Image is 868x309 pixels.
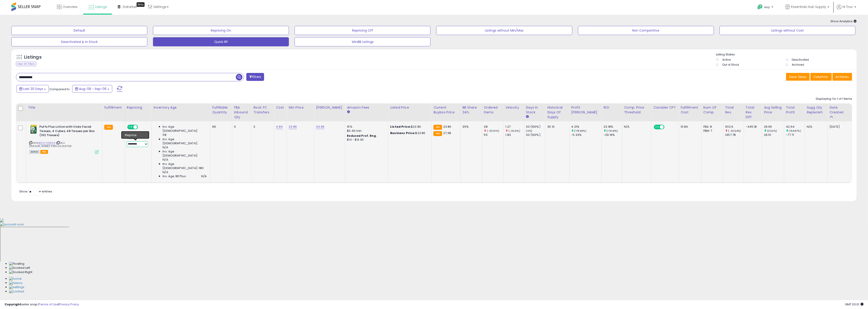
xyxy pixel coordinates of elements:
button: Default [11,26,147,35]
span: Hi Truc [843,5,853,9]
p: Listing States: [716,52,857,57]
img: 417lFeCRE2L._SL40_.jpg [29,125,38,134]
div: Velocity [506,105,522,110]
small: (-30.54%) [728,129,741,133]
div: Tooltip anchor [137,2,145,7]
button: Quick RP [153,37,289,46]
b: Listed Price: [390,125,411,129]
label: Out of Stock [722,63,739,67]
span: 118 [163,133,166,137]
small: (-30.91%) [487,129,499,133]
div: 1.83 [506,133,524,137]
div: 42.64 [786,125,805,129]
div: 30 (100%) [526,133,545,137]
div: Amazon Fees [347,105,386,110]
small: FBA [433,131,442,136]
div: FBA: 8 [703,125,720,129]
span: Listings [95,5,107,9]
span: OFF [664,125,671,129]
button: Save View [786,73,810,81]
span: Inv. Age [DEMOGRAPHIC_DATA]: [163,125,207,133]
div: 55 [484,133,504,137]
button: Filters [246,73,264,81]
b: Reduced Prof. Rng. [347,134,377,138]
div: 35% [463,125,479,129]
div: FBA inbound Qty [234,105,249,120]
div: Clear All Filters [16,62,36,66]
span: OFF [137,125,144,129]
div: Avg Selling Price [764,105,782,115]
a: 34.96 [316,125,324,129]
div: -29.19% [603,133,622,137]
span: DataHub [123,5,137,9]
div: Days In Stock [526,105,544,115]
span: Aug-08 - Sep-06 [79,87,107,91]
div: Repricing [127,105,150,110]
div: Win BuyBox [127,132,143,136]
div: Total Profit [786,105,803,115]
span: FBA [40,150,48,154]
span: Compared to: [49,87,70,91]
span: Essentials Hub Supply [791,5,826,9]
img: Docked Right [9,270,32,274]
label: Active [722,58,731,62]
button: Last 30 Days [16,85,49,93]
button: Listings without Cost [720,26,855,35]
span: ON [128,125,133,129]
div: Comp. Price Threshold [624,105,649,115]
div: Min Price [289,105,312,110]
img: Home [9,277,22,281]
div: 0 [234,125,248,129]
span: N/A [163,170,168,174]
div: ASIN: [29,125,99,153]
span: Columns [813,75,828,79]
img: Settings [9,285,24,289]
a: 4.84 [276,125,283,129]
button: Repricing On [153,26,289,35]
span: Inv. Age [DEMOGRAPHIC_DATA]: [163,150,207,158]
small: (0.53%) [767,129,777,133]
div: Fulfillment [104,105,123,110]
button: Actions [832,73,852,81]
div: 30 (100%) [526,125,545,129]
small: FBA [433,125,442,130]
div: Preset: [127,137,148,147]
small: (179.41%) [606,129,618,133]
div: BB Share 24h. [463,105,480,115]
h5: Listings [24,54,42,60]
div: Title [28,105,100,110]
img: Floating [9,262,24,266]
div: Total Rev. [725,105,742,115]
label: Deactivated [792,58,809,62]
i: Get Help [757,4,763,10]
div: [DATE] [830,125,848,129]
span: Last 30 Days [23,87,43,91]
small: Amazon Fees. [347,110,350,114]
a: Help [754,1,778,15]
span: Inv. Age [DEMOGRAPHIC_DATA]: [163,137,207,145]
button: WinBB Listings [295,37,430,46]
label: Archived [792,63,804,67]
div: 10.86 [681,125,698,129]
div: -5.33% [571,133,602,137]
span: 23.86 [443,125,451,129]
div: Inventory Age [153,105,208,110]
div: Cost [276,105,285,110]
div: Date Created [830,105,850,115]
b: Puffs Plus Lotion with Vicks Facial Tissues, 4 Cubes, 48 Tissues per Box (192 Tissues) [39,125,95,139]
div: [PERSON_NAME] [316,105,343,110]
a: 23.86 [289,125,297,129]
th: Please note that this number is a calculation based on your required days of coverage and your ve... [805,103,828,121]
span: ON [654,125,660,129]
span: 27.38 [443,131,451,135]
small: (-30.6%) [509,129,520,133]
img: Contact [9,289,24,294]
span: Help [764,5,770,9]
div: Displaying 1 to 1 of 1 items [816,97,852,101]
span: | SKU: [PERSON_NAME]-4.84+20250708 [29,141,72,148]
img: History [9,281,23,285]
div: 26.51 [764,133,784,137]
span: All listings currently available for purchase on Amazon [29,150,40,154]
div: Consider CPT [653,105,677,110]
span: N/A [163,145,168,150]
